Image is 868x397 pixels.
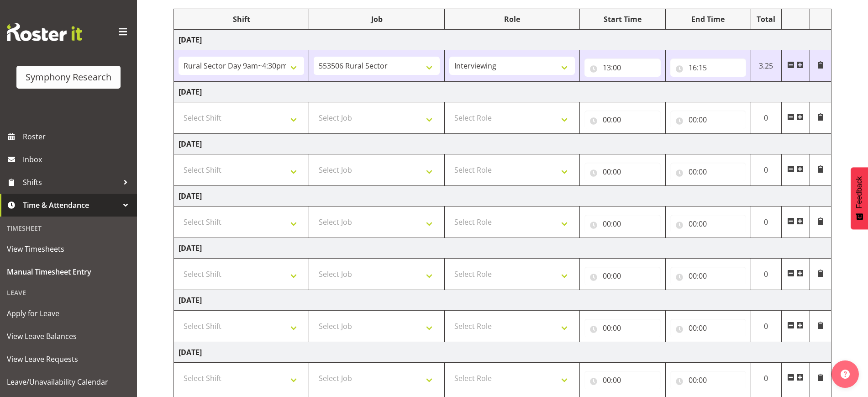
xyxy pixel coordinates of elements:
[751,50,781,82] td: 3.25
[584,215,660,233] input: Click to select...
[7,307,130,320] span: Apply for Leave
[751,311,781,342] td: 0
[670,14,746,25] div: End Time
[751,259,781,290] td: 0
[751,154,781,186] td: 0
[2,302,135,325] a: Apply for Leave
[23,175,119,189] span: Shifts
[2,260,135,283] a: Manual Timesheet Entry
[670,163,746,181] input: Click to select...
[7,329,130,343] span: View Leave Balances
[7,23,82,41] img: Rosterit website logo
[2,219,135,238] div: Timesheet
[2,238,135,260] a: View Timesheets
[2,283,135,302] div: Leave
[174,30,831,50] td: [DATE]
[449,14,575,25] div: Role
[179,14,304,25] div: Shift
[26,70,111,84] div: Symphony Research
[7,242,130,256] span: View Timesheets
[174,186,831,206] td: [DATE]
[756,14,777,25] div: Total
[7,265,130,279] span: Manual Timesheet Entry
[2,325,135,348] a: View Leave Balances
[751,206,781,238] td: 0
[23,198,119,212] span: Time & Attendance
[670,267,746,285] input: Click to select...
[314,14,439,25] div: Job
[670,215,746,233] input: Click to select...
[670,371,746,389] input: Click to select...
[855,176,863,208] span: Feedback
[670,319,746,337] input: Click to select...
[584,14,660,25] div: Start Time
[174,342,831,363] td: [DATE]
[23,153,132,166] span: Inbox
[751,102,781,134] td: 0
[2,348,135,371] a: View Leave Requests
[7,375,130,389] span: Leave/Unavailability Calendar
[584,267,660,285] input: Click to select...
[174,238,831,259] td: [DATE]
[841,370,850,379] img: help-xxl-2.png
[670,111,746,129] input: Click to select...
[174,290,831,311] td: [DATE]
[851,167,868,229] button: Feedback - Show survey
[670,58,746,77] input: Click to select...
[584,371,660,389] input: Click to select...
[7,352,130,366] span: View Leave Requests
[23,130,132,143] span: Roster
[584,58,660,77] input: Click to select...
[2,371,135,393] a: Leave/Unavailability Calendar
[174,82,831,102] td: [DATE]
[751,363,781,394] td: 0
[584,319,660,337] input: Click to select...
[174,134,831,154] td: [DATE]
[584,163,660,181] input: Click to select...
[584,111,660,129] input: Click to select...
